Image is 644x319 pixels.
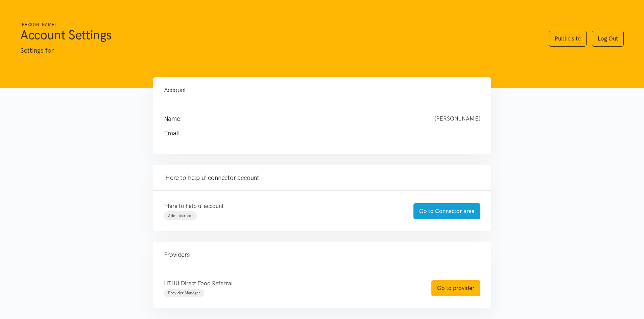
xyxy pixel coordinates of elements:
[413,203,480,219] a: Go to Connector area
[168,213,193,218] span: Administrator
[164,173,480,183] h4: 'Here to help u' connector account
[20,46,535,56] p: Settings for
[164,129,467,138] h4: Email
[428,114,487,124] div: [PERSON_NAME]
[164,250,480,260] h4: Providers
[20,22,535,28] h6: [PERSON_NAME]
[164,114,421,124] h4: Name
[164,279,418,288] p: HTHU Direct Food Referral
[168,291,200,295] span: Provider Manager
[431,280,480,296] a: Go to provider
[164,85,480,95] h4: Account
[592,31,624,47] a: Log Out
[549,31,587,47] a: Public site
[164,202,400,211] p: 'Here to help u' account
[20,27,535,43] h1: Account Settings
